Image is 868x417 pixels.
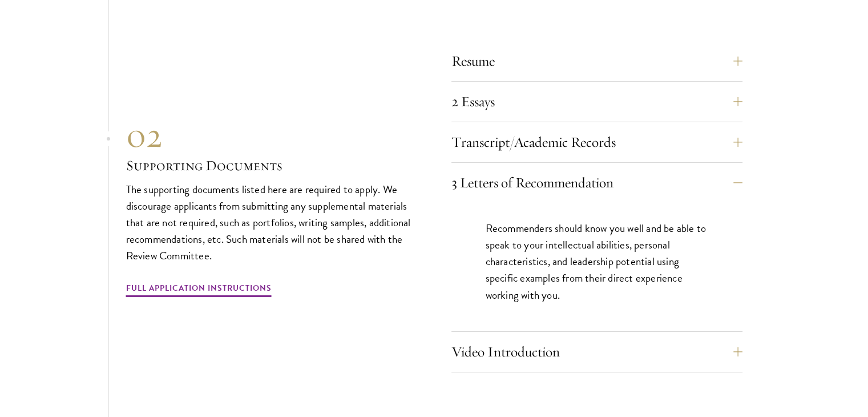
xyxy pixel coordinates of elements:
p: The supporting documents listed here are required to apply. We discourage applicants from submitt... [126,181,417,264]
div: 02 [126,115,417,156]
button: 2 Essays [451,88,742,115]
h3: Supporting Documents [126,156,417,175]
button: Video Introduction [451,338,742,366]
button: Resume [451,47,742,75]
a: Full Application Instructions [126,281,272,299]
button: 3 Letters of Recommendation [451,169,742,197]
button: Transcript/Academic Records [451,129,742,156]
p: Recommenders should know you well and be able to speak to your intellectual abilities, personal c... [486,220,708,303]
